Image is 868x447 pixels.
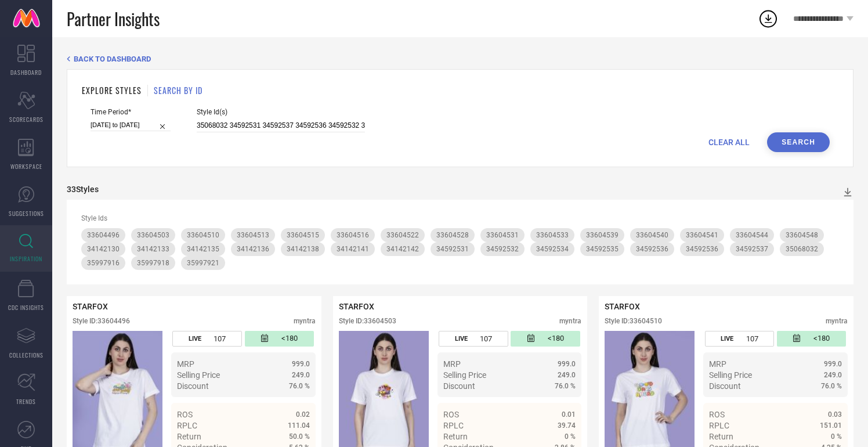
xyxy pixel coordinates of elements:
span: ROS [443,410,459,419]
span: 34592531 [436,245,469,253]
span: 107 [480,334,492,343]
span: 33604539 [586,231,619,239]
span: 111.04 [288,421,310,430]
div: Number of days the style has been live on the platform [705,331,774,347]
div: Number of days since the style was first listed on the platform [511,331,580,347]
span: 76.0 % [289,382,310,390]
span: TRENDS [16,397,36,406]
div: Number of days since the style was first listed on the platform [777,331,846,347]
span: Return [177,432,201,441]
span: Discount [177,381,209,391]
span: 33604531 [486,231,519,239]
span: Return [709,432,733,441]
span: RPLC [443,421,464,430]
span: INSPIRATION [10,254,42,263]
div: Back TO Dashboard [67,55,853,63]
span: CDC INSIGHTS [8,303,44,312]
span: 34592536 [686,245,718,253]
span: STARFOX [73,302,108,311]
span: LIVE [721,335,733,343]
button: Search [767,132,830,152]
span: 249.0 [824,371,842,379]
span: BACK TO DASHBOARD [74,55,151,63]
span: RPLC [177,421,197,430]
span: 33604541 [686,231,718,239]
span: STARFOX [339,302,374,311]
span: MRP [177,359,194,369]
span: 33604544 [736,231,768,239]
span: 33604503 [137,231,169,239]
div: Style ID: 33604510 [605,317,662,325]
span: STARFOX [605,302,640,311]
span: 34142142 [386,245,419,253]
span: 50.0 % [289,432,310,441]
span: RPLC [709,421,729,430]
div: Open download list [758,8,779,29]
span: DASHBOARD [10,68,42,77]
span: <180 [813,334,830,344]
span: 33604540 [636,231,668,239]
span: 249.0 [558,371,576,379]
span: Partner Insights [67,7,160,31]
span: 34142133 [137,245,169,253]
span: 33604513 [237,231,269,239]
span: MRP [709,359,726,369]
span: 34592536 [636,245,668,253]
span: 76.0 % [555,382,576,390]
span: Return [443,432,468,441]
span: 0.03 [828,410,842,419]
span: 39.74 [558,421,576,430]
div: myntra [559,317,581,325]
span: ROS [709,410,725,419]
span: 34592534 [536,245,569,253]
span: 35997916 [87,259,120,267]
span: 999.0 [558,360,576,368]
span: 33604516 [337,231,369,239]
span: 107 [214,334,226,343]
span: Style Id(s) [197,108,365,116]
span: 33604510 [187,231,219,239]
span: <180 [548,334,564,344]
span: Selling Price [443,370,486,380]
span: SCORECARDS [9,115,44,124]
span: 76.0 % [821,382,842,390]
div: myntra [826,317,848,325]
span: 35997921 [187,259,219,267]
div: myntra [294,317,316,325]
span: WORKSPACE [10,162,42,171]
span: 34142141 [337,245,369,253]
span: 33604533 [536,231,569,239]
span: 999.0 [292,360,310,368]
span: 33604528 [436,231,469,239]
span: 34592537 [736,245,768,253]
span: 35068032 [786,245,818,253]
span: 33604522 [386,231,419,239]
span: 34142135 [187,245,219,253]
span: COLLECTIONS [9,351,44,359]
span: 34142130 [87,245,120,253]
span: Time Period* [91,108,171,116]
div: Number of days the style has been live on the platform [172,331,241,347]
span: Selling Price [709,370,752,380]
span: 107 [746,334,758,343]
div: Style ID: 33604496 [73,317,130,325]
span: 34142138 [287,245,319,253]
span: CLEAR ALL [708,138,750,147]
span: 34142136 [237,245,269,253]
span: 33604548 [786,231,818,239]
span: 249.0 [292,371,310,379]
span: 0 % [831,432,842,441]
span: 34592535 [586,245,619,253]
h1: EXPLORE STYLES [82,84,142,96]
div: Number of days since the style was first listed on the platform [245,331,314,347]
span: 0.01 [562,410,576,419]
div: Number of days the style has been live on the platform [439,331,508,347]
span: LIVE [189,335,201,343]
span: SUGGESTIONS [9,209,44,218]
div: Style Ids [81,214,839,222]
div: 33 Styles [67,185,99,194]
span: Selling Price [177,370,220,380]
span: 34592532 [486,245,519,253]
span: Discount [443,381,475,391]
span: 33604496 [87,231,120,239]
